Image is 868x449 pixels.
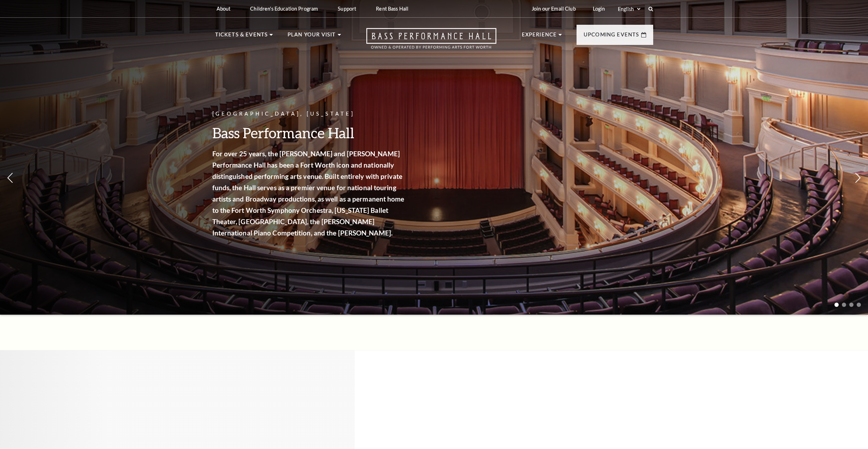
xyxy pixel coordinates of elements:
[288,30,336,43] p: Plan Your Visit
[215,30,268,43] p: Tickets & Events
[250,6,318,12] p: Children's Education Program
[616,6,642,12] select: Select:
[212,124,407,142] h3: Bass Performance Hall
[522,30,557,43] p: Experience
[217,6,231,12] p: About
[376,6,408,12] p: Rent Bass Hall
[212,110,407,118] p: [GEOGRAPHIC_DATA], [US_STATE]
[584,30,639,43] p: Upcoming Events
[338,6,356,12] p: Support
[212,150,405,237] strong: For over 25 years, the [PERSON_NAME] and [PERSON_NAME] Performance Hall has been a Fort Worth ico...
